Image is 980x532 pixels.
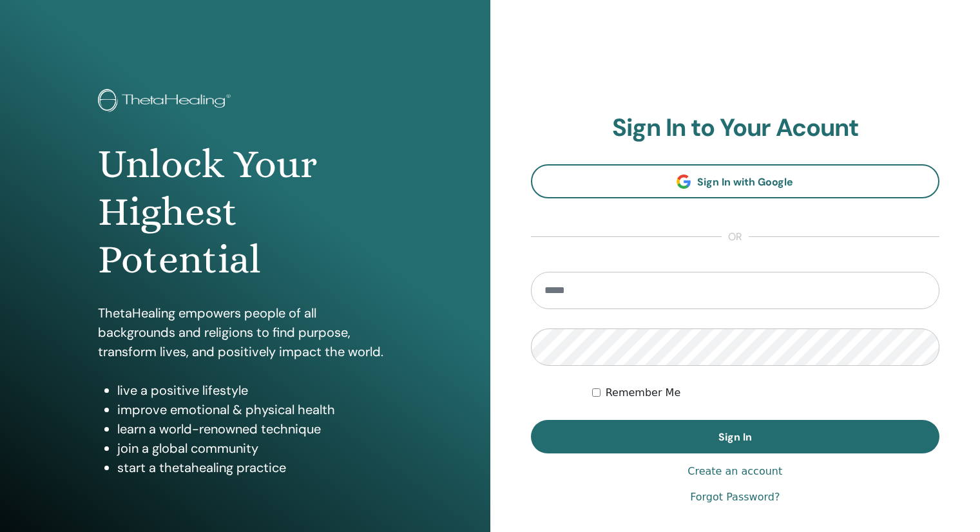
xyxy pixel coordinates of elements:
li: learn a world-renowned technique [117,419,392,439]
a: Sign In with Google [531,164,940,198]
div: Keep me authenticated indefinitely or until I manually logout [592,385,939,401]
span: Sign In [718,430,752,444]
li: live a positive lifestyle [117,381,392,400]
a: Forgot Password? [690,489,780,505]
p: ThetaHealing empowers people of all backgrounds and religions to find purpose, transform lives, a... [98,303,392,361]
span: or [722,229,749,245]
h1: Unlock Your Highest Potential [98,140,392,284]
label: Remember Me [606,385,681,401]
li: join a global community [117,439,392,458]
li: start a thetahealing practice [117,458,392,477]
h2: Sign In to Your Acount [531,113,940,143]
button: Sign In [531,420,940,453]
li: improve emotional & physical health [117,400,392,419]
span: Sign In with Google [697,175,793,189]
a: Create an account [687,464,782,479]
